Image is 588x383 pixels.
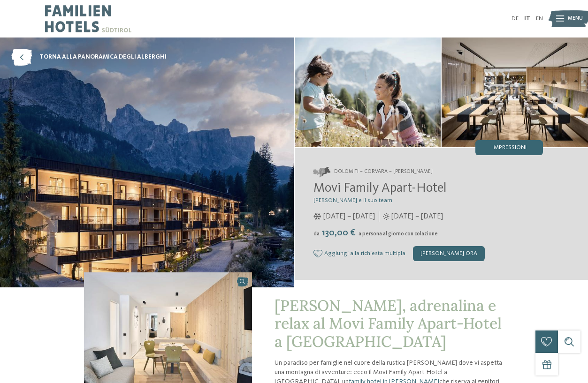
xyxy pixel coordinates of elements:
[39,53,167,61] span: torna alla panoramica degli alberghi
[391,211,443,222] span: [DATE] – [DATE]
[568,15,583,23] span: Menu
[275,296,502,351] span: [PERSON_NAME], adrenalina e relax al Movi Family Apart-Hotel a [GEOGRAPHIC_DATA]
[323,211,375,222] span: [DATE] – [DATE]
[512,15,519,22] a: DE
[536,15,543,22] a: EN
[324,250,405,257] span: Aggiungi alla richiesta multipla
[442,38,588,147] img: Una stupenda vacanza in famiglia a Corvara
[492,145,527,151] span: Impressioni
[524,15,530,22] a: IT
[313,213,321,220] i: Orari d'apertura inverno
[295,38,441,147] img: Una stupenda vacanza in famiglia a Corvara
[383,213,389,220] i: Orari d'apertura estate
[11,49,167,66] a: torna alla panoramica degli alberghi
[313,182,447,195] span: Movi Family Apart-Hotel
[313,231,320,237] span: da
[334,168,433,176] span: Dolomiti – Corvara – [PERSON_NAME]
[413,246,485,261] div: [PERSON_NAME] ora
[359,231,438,237] span: a persona al giorno con colazione
[313,197,392,203] span: [PERSON_NAME] e il suo team
[321,228,358,238] span: 130,00 €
